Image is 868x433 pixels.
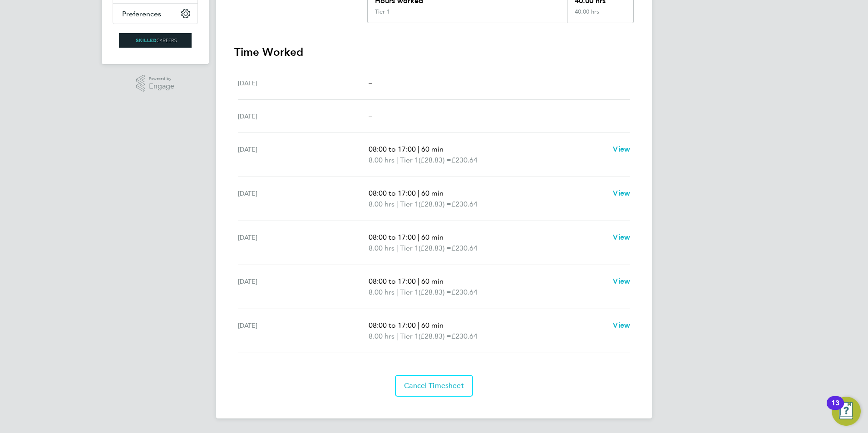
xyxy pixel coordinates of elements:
a: View [613,232,630,243]
span: View [613,277,630,285]
img: skilledcareers-logo-retina.png [119,33,192,48]
span: Tier 1 [400,287,419,298]
span: | [396,244,398,252]
span: | [418,189,419,197]
span: £230.64 [451,288,478,296]
span: 8.00 hrs [369,244,395,252]
div: [DATE] [238,188,369,210]
div: [DATE] [238,144,369,166]
span: 60 min [421,277,444,285]
span: 60 min [421,189,444,197]
span: £230.64 [451,332,478,340]
span: – [369,79,372,87]
button: Preferences [113,4,197,24]
span: 60 min [421,145,444,153]
a: Powered byEngage [136,75,175,92]
span: (£28.83) = [419,332,451,340]
div: [DATE] [238,320,369,342]
span: Powered by [149,75,174,83]
button: Open Resource Center, 13 new notifications [832,397,861,426]
a: View [613,276,630,287]
span: £230.64 [451,244,478,252]
span: 8.00 hrs [369,288,395,296]
span: – [369,112,372,120]
span: View [613,189,630,197]
span: | [418,145,419,153]
span: 08:00 to 17:00 [369,189,416,197]
span: 08:00 to 17:00 [369,277,416,285]
span: 8.00 hrs [369,332,395,340]
div: 13 [831,403,839,415]
span: Tier 1 [400,243,419,254]
span: £230.64 [451,200,478,208]
span: £230.64 [451,156,478,164]
h3: Time Worked [234,45,634,59]
span: View [613,233,630,241]
span: | [396,332,398,340]
span: Tier 1 [400,155,419,166]
span: 08:00 to 17:00 [369,233,416,241]
span: Cancel Timesheet [404,381,464,390]
span: View [613,145,630,153]
div: 40.00 hrs [567,8,633,23]
a: View [613,144,630,155]
span: Engage [149,83,174,90]
div: [DATE] [238,111,369,122]
span: 08:00 to 17:00 [369,145,416,153]
span: 08:00 to 17:00 [369,321,416,330]
span: Tier 1 [400,199,419,210]
span: Preferences [122,10,161,18]
a: View [613,320,630,331]
span: | [396,288,398,296]
span: 8.00 hrs [369,200,395,208]
span: | [396,200,398,208]
span: 60 min [421,321,444,330]
span: | [396,156,398,164]
span: | [418,233,419,241]
div: [DATE] [238,276,369,298]
button: Cancel Timesheet [395,375,473,397]
span: 8.00 hrs [369,156,395,164]
a: View [613,188,630,199]
span: (£28.83) = [419,156,451,164]
span: (£28.83) = [419,244,451,252]
span: Tier 1 [400,331,419,342]
div: [DATE] [238,78,369,89]
div: Tier 1 [375,8,390,15]
div: [DATE] [238,232,369,254]
span: | [418,277,419,285]
span: (£28.83) = [419,200,451,208]
span: | [418,321,419,330]
span: (£28.83) = [419,288,451,296]
span: 60 min [421,233,444,241]
a: Go to home page [113,33,198,48]
span: View [613,321,630,330]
